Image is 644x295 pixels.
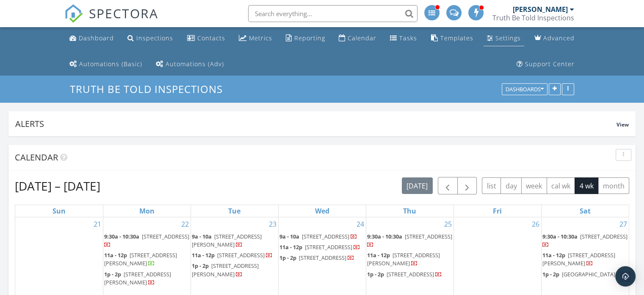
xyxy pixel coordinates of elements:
a: 9:30a - 10:30a [STREET_ADDRESS] [542,232,628,250]
button: list [482,177,501,194]
span: 11a - 12p [367,251,390,259]
a: Friday [491,205,503,217]
div: Dashboards [506,87,544,93]
span: SPECTORA [89,4,158,22]
a: Truth Be Told Inspections [70,82,230,96]
div: Reporting [294,34,325,42]
div: Automations (Adv) [166,60,224,68]
div: Open Intercom Messenger [615,266,636,287]
div: Alerts [15,118,616,129]
a: Dashboard [66,31,117,46]
a: 1p - 2p [STREET_ADDRESS] [367,270,442,278]
a: Wednesday [313,205,331,217]
div: Automations (Basic) [79,60,142,68]
a: 1p - 2p [GEOGRAPHIC_DATA] [542,270,628,280]
a: Settings [484,31,524,46]
span: 11a - 12p [104,251,127,259]
a: 9a - 10a [STREET_ADDRESS][PERSON_NAME] [192,233,262,248]
input: Search everything... [248,5,417,22]
button: day [500,177,522,194]
div: Settings [495,34,521,42]
div: Metrics [249,34,272,42]
a: Calendar [335,31,380,46]
a: 11a - 12p [STREET_ADDRESS] [192,251,273,259]
a: Templates [427,31,476,46]
a: 11a - 12p [STREET_ADDRESS] [279,242,365,253]
div: Templates [440,34,473,42]
a: 11a - 12p [STREET_ADDRESS][PERSON_NAME] [542,250,628,269]
span: 1p - 2p [104,270,121,278]
a: 9:30a - 10:30a [STREET_ADDRESS] [542,233,627,248]
span: 9:30a - 10:30a [104,233,139,240]
span: [STREET_ADDRESS][PERSON_NAME] [104,251,177,267]
div: Tasks [399,34,417,42]
a: Go to September 25, 2025 [442,217,453,231]
a: 9:30a - 10:30a [STREET_ADDRESS] [104,233,189,248]
a: 11a - 12p [STREET_ADDRESS][PERSON_NAME] [104,251,177,267]
span: [STREET_ADDRESS] [580,233,627,240]
a: Go to September 22, 2025 [180,217,191,231]
button: Dashboards [502,84,547,96]
a: 9a - 10a [STREET_ADDRESS] [279,233,357,240]
a: Thursday [401,205,418,217]
div: [PERSON_NAME] [513,5,568,14]
span: [STREET_ADDRESS] [142,233,189,240]
button: [DATE] [402,177,433,194]
a: Automations (Advanced) [152,56,227,72]
button: week [521,177,547,194]
div: Advanced [543,34,575,42]
div: Support Center [525,60,575,68]
a: Tasks [387,31,420,46]
span: [STREET_ADDRESS] [302,233,349,240]
button: Next [457,177,477,194]
a: Go to September 26, 2025 [530,217,541,231]
div: Truth Be Told Inspections [492,14,574,22]
a: Go to September 27, 2025 [618,217,629,231]
span: [STREET_ADDRESS] [387,270,434,278]
a: 11a - 12p [STREET_ADDRESS][PERSON_NAME] [104,250,190,269]
a: Go to September 24, 2025 [355,217,366,231]
span: 1p - 2p [542,270,559,278]
span: [STREET_ADDRESS][PERSON_NAME] [192,233,262,248]
span: Calendar [15,152,58,163]
a: 1p - 2p [STREET_ADDRESS][PERSON_NAME] [192,262,259,278]
span: [STREET_ADDRESS][PERSON_NAME] [542,251,615,267]
a: 11a - 12p [STREET_ADDRESS][PERSON_NAME] [367,251,440,267]
span: 1p - 2p [367,270,384,278]
a: 1p - 2p [GEOGRAPHIC_DATA] [542,270,623,278]
button: Previous [438,177,458,194]
a: 11a - 12p [STREET_ADDRESS][PERSON_NAME] [542,251,615,267]
a: Inspections [124,31,177,46]
a: Advanced [531,31,578,46]
span: [STREET_ADDRESS][PERSON_NAME] [367,251,440,267]
a: 1p - 2p [STREET_ADDRESS] [279,254,354,261]
a: Metrics [235,31,276,46]
button: month [598,177,629,194]
a: SPECTORA [64,11,158,29]
span: 11a - 12p [542,251,565,259]
a: Automations (Basic) [66,56,146,72]
a: 11a - 12p [STREET_ADDRESS] [279,243,360,251]
span: 9a - 10a [192,233,212,240]
div: Inspections [136,34,173,42]
span: 9:30a - 10:30a [367,233,402,240]
a: Go to September 21, 2025 [92,217,103,231]
button: cal wk [547,177,575,194]
span: [STREET_ADDRESS] [299,254,346,261]
a: 9:30a - 10:30a [STREET_ADDRESS] [367,233,452,248]
a: 9a - 10a [STREET_ADDRESS][PERSON_NAME] [192,232,277,250]
a: Tuesday [227,205,242,217]
img: The Best Home Inspection Software - Spectora [64,4,83,23]
div: Calendar [348,34,376,42]
span: View [616,121,629,128]
a: Contacts [183,31,228,46]
span: 9a - 10a [279,233,299,240]
span: [STREET_ADDRESS] [217,251,265,259]
a: 1p - 2p [STREET_ADDRESS] [367,270,453,280]
span: [STREET_ADDRESS] [405,233,452,240]
a: 9a - 10a [STREET_ADDRESS] [279,232,365,242]
span: [STREET_ADDRESS] [305,243,352,251]
div: Dashboard [79,34,114,42]
a: 9:30a - 10:30a [STREET_ADDRESS] [104,232,190,250]
span: 1p - 2p [279,254,296,261]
